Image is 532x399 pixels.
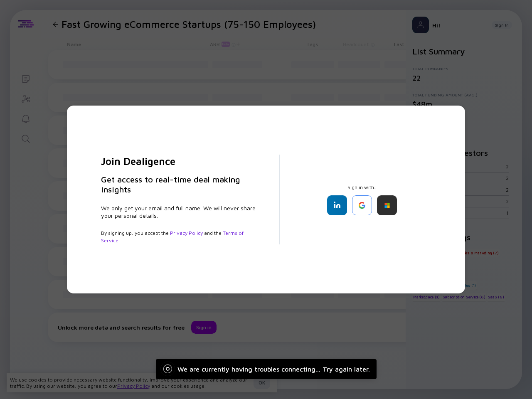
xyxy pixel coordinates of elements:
div: We only get your email and full name. We will never share your personal details. [101,204,259,219]
img: Loading [159,360,176,377]
div: We are currently having troubles connecting... Try again later. [156,359,377,379]
h3: Get access to real-time deal making insights [101,175,259,195]
a: Privacy Policy [170,230,203,236]
div: Sign in with: [300,184,424,215]
h2: Join Dealigence [101,155,259,168]
div: By signing up, you accept the and the . [101,229,259,244]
